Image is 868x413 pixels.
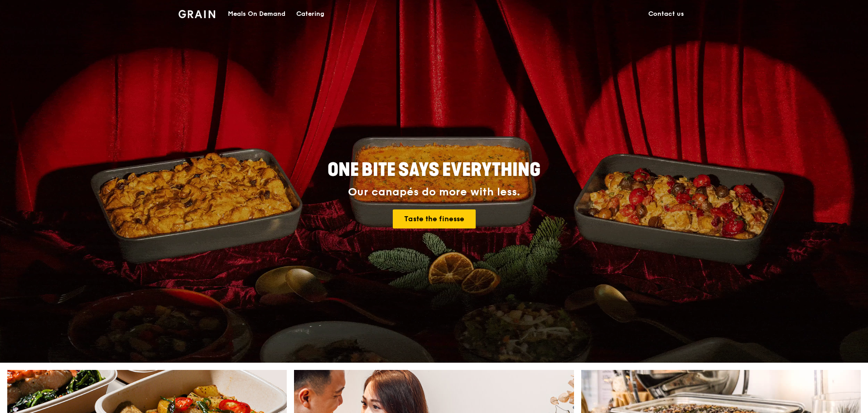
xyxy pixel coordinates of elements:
[291,0,330,28] a: Catering
[643,0,690,28] a: Contact us
[393,209,476,228] a: Taste the finesse
[178,10,215,18] img: Grain
[228,0,285,28] div: Meals On Demand
[328,159,540,181] span: ONE BITE SAYS EVERYTHING
[271,186,597,199] div: Our canapés do more with less.
[296,0,324,28] div: Catering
